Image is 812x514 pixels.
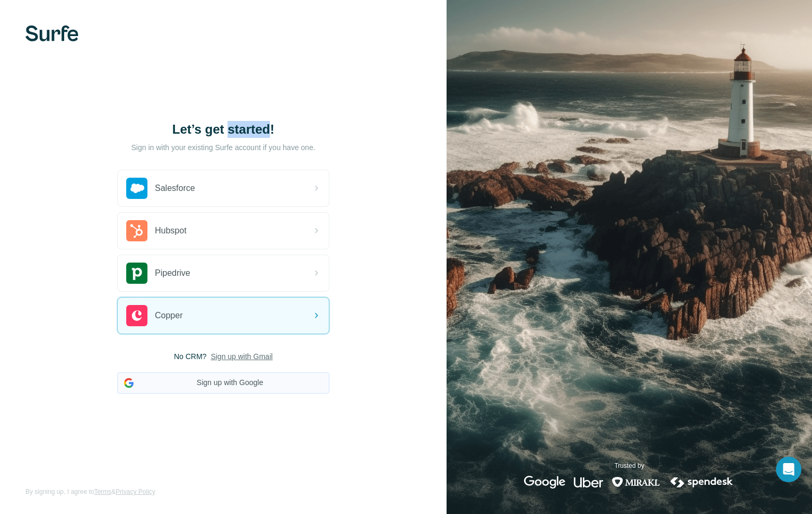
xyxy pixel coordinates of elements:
[155,309,182,322] span: Copper
[126,178,147,199] img: salesforce's logo
[174,351,206,362] span: No CRM?
[116,488,155,495] a: Privacy Policy
[117,121,329,138] h1: Let’s get started!
[126,305,147,326] img: copper's logo
[25,25,78,41] img: Surfe's logo
[126,263,147,284] img: pipedrive's logo
[211,351,273,362] button: Sign up with Gmail
[131,142,315,153] p: Sign in with your existing Surfe account if you have one.
[614,461,644,471] p: Trusted by
[94,488,111,495] a: Terms
[155,267,190,280] span: Pipedrive
[117,372,329,394] button: Sign up with Google
[126,220,147,241] img: hubspot's logo
[25,487,155,496] span: By signing up, I agree to &
[155,182,195,195] span: Salesforce
[669,476,735,489] img: spendesk's logo
[776,457,801,482] div: Open Intercom Messenger
[155,224,187,237] span: Hubspot
[574,476,603,489] img: uber's logo
[524,476,565,489] img: google's logo
[612,476,660,489] img: mirakl's logo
